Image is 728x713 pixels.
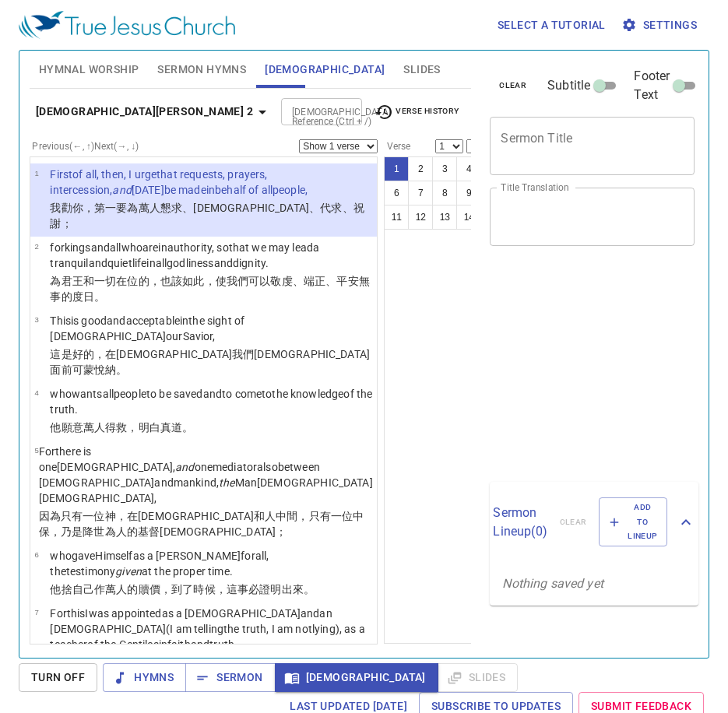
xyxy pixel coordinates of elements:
[127,525,287,538] wg444: 的基督
[167,257,269,269] wg3956: godliness
[62,290,106,303] wg2263: 的度日
[50,202,364,230] wg5228: 萬
[50,241,319,269] wg935: and
[50,623,364,651] wg652: (I am telling
[34,315,38,324] span: 3
[66,565,233,578] wg3588: testimony
[305,184,308,196] wg444: ,
[154,492,157,504] wg2424: ,
[50,314,244,342] wg2570: and
[50,275,369,303] wg2532: 一切
[484,262,656,476] iframe: from-child
[50,388,372,416] wg4982: and
[50,581,372,597] p: 他
[112,184,131,196] i: and
[156,257,269,269] wg1722: all
[160,421,193,434] wg1922: 真道
[599,497,667,546] button: Add to Lineup
[50,607,364,651] wg5087: as a [DEMOGRAPHIC_DATA]
[50,346,372,378] p: 這
[50,388,372,416] wg2309: all
[50,548,372,579] p: who
[50,202,364,230] wg1162: 、[DEMOGRAPHIC_DATA]
[547,76,590,95] span: Subtitle
[50,314,244,342] wg2532: acceptable
[50,607,364,651] wg3739: I
[39,492,157,504] wg5547: [DEMOGRAPHIC_DATA]
[50,202,364,230] wg3870: 你，第一
[50,202,364,230] wg4160: 為
[287,668,426,687] span: [DEMOGRAPHIC_DATA]
[39,444,373,506] p: For
[275,663,438,692] button: [DEMOGRAPHIC_DATA]
[50,313,372,344] p: This
[456,205,481,230] button: 14
[87,638,237,651] wg1320: of the Gentiles
[50,168,308,196] wg3870: that requests
[50,607,364,651] wg1473: was appointed
[384,156,409,181] button: 1
[408,181,433,205] button: 7
[115,565,233,578] wg3142: at the proper time
[50,388,372,416] wg3739: wants
[234,638,237,651] wg225: .
[266,257,269,269] wg4587: .
[185,663,275,692] button: Sermon
[276,525,287,538] wg2424: ；
[127,583,315,595] wg3956: 的贖價
[50,314,244,342] wg3778: is good
[167,638,237,651] wg1722: faith
[215,184,308,196] wg5228: behalf of all
[209,638,237,651] wg2532: truth
[50,275,369,303] wg3956: 在位的
[72,583,315,595] wg1325: 自己
[50,550,269,578] wg1438: as a [PERSON_NAME]
[115,668,174,687] span: Hymns
[50,273,372,304] p: 為
[32,142,139,151] label: Previous (←, ↑) Next (→, ↓)
[34,388,38,397] span: 4
[50,607,364,651] wg2532: an [DEMOGRAPHIC_DATA]
[50,240,372,271] p: for
[219,476,234,489] i: the
[198,668,262,687] span: Sermon
[89,257,269,269] wg2263: and
[282,583,315,595] wg3142: 出來。
[50,348,370,376] wg2570: ，在[DEMOGRAPHIC_DATA]
[107,257,269,269] wg2532: quiet
[50,348,370,376] wg5124: 是好的
[39,461,373,504] wg2316: , one
[403,60,440,79] span: Slides
[50,364,127,376] wg4990: 面前
[265,60,385,79] span: [DEMOGRAPHIC_DATA]
[365,100,468,124] button: Verse History
[39,461,373,504] wg1520: mediator
[499,79,526,93] span: clear
[94,583,315,595] wg1438: 作萬人
[206,184,308,196] wg4160: in
[39,510,364,538] wg2316: ，在[DEMOGRAPHIC_DATA]
[50,388,372,416] wg444: to be saved
[50,168,308,196] wg3956: , then
[62,583,315,595] wg3588: 捨
[34,446,38,455] span: 5
[110,184,308,196] wg1783: , [DATE]
[50,275,369,303] wg5247: ，也該如此，使
[609,501,657,543] span: Add to Lineup
[384,142,410,151] label: Verse
[50,202,364,230] wg3956: 人
[490,482,698,562] div: Sermon Lineup(0)clearAdd to Lineup
[384,205,409,230] button: 11
[50,241,319,269] wg3956: who
[191,638,237,651] wg4102: and
[116,364,127,376] wg587: 。
[30,97,278,126] button: [DEMOGRAPHIC_DATA][PERSON_NAME] 2
[634,67,670,104] span: Footer Text
[233,257,269,269] wg2532: dignity
[160,525,287,538] wg5547: [DEMOGRAPHIC_DATA]
[166,330,216,342] wg3588: our
[34,550,38,559] span: 6
[39,510,364,538] wg1520: 神
[34,608,38,616] span: 7
[384,181,409,205] button: 6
